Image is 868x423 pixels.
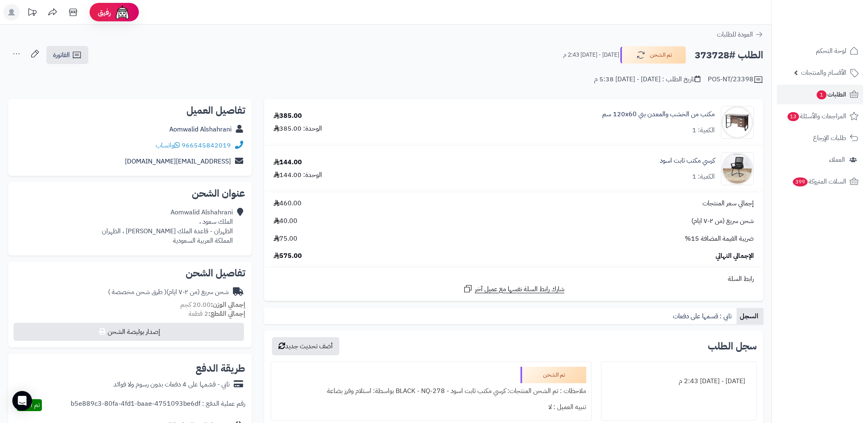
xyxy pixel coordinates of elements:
[272,337,339,355] button: أضف تحديث جديد
[274,111,302,121] div: 385.00
[182,140,231,150] a: 966545842019
[274,199,302,208] span: 460.00
[777,106,863,126] a: المراجعات والأسئلة13
[276,399,586,415] div: تنبيه العميل : لا
[12,391,32,411] div: Open Intercom Messenger
[717,30,753,39] span: العودة للطلبات
[274,158,302,167] div: 144.00
[22,4,42,23] a: تحديثات المنصة
[620,46,686,64] button: تم الشحن
[180,300,245,310] small: 20.00 كجم
[816,89,846,100] span: الطلبات
[721,106,753,139] img: 1716215394-110111010095-90x90.jpg
[777,41,863,61] a: لوحة التحكم
[15,189,245,198] h2: عنوان الشحن
[695,47,763,64] h2: الطلب #373728
[46,46,88,64] a: الفاتورة
[98,7,111,17] span: رفيق
[113,380,230,389] div: تابي - قسّمها على 4 دفعات بدون رسوم ولا فوائد
[685,234,754,244] span: ضريبة القيمة المضافة 15%
[274,234,297,244] span: 75.00
[702,199,754,208] span: إجمالي سعر المنتجات
[71,399,245,411] div: رقم عملية الدفع : b5e889c3-80fa-4fd1-baae-4751093be6df
[787,110,846,122] span: المراجعات والأسئلة
[692,172,715,182] div: الكمية: 1
[793,177,808,186] span: 399
[829,154,845,166] span: العملاء
[717,30,763,39] a: العودة للطلبات
[801,67,846,78] span: الأقسام والمنتجات
[792,176,846,187] span: السلات المتروكة
[15,106,245,115] h2: تفاصيل العميل
[196,363,245,373] h2: طريقة الدفع
[777,128,863,148] a: طلبات الإرجاع
[208,309,245,319] strong: إجمالي القطع:
[14,323,244,341] button: إصدار بوليصة الشحن
[53,50,70,60] span: الفاتورة
[777,85,863,104] a: الطلبات1
[520,367,586,383] div: تم الشحن
[274,124,322,133] div: الوحدة: 385.00
[114,4,131,21] img: ai-face.png
[606,373,751,389] div: [DATE] - [DATE] 2:43 م
[125,156,231,166] a: [EMAIL_ADDRESS][DOMAIN_NAME]
[563,51,619,59] small: [DATE] - [DATE] 2:43 م
[777,172,863,191] a: السلات المتروكة399
[274,216,297,226] span: 40.00
[594,75,700,84] div: تاريخ الطلب : [DATE] - [DATE] 5:38 م
[274,170,322,180] div: الوحدة: 144.00
[15,268,245,278] h2: تفاصيل الشحن
[602,110,715,119] a: مكتب من الخشب والمعدن بني 120x60 سم
[274,251,302,261] span: 575.00
[708,75,763,85] div: POS-NT/23398
[189,309,245,319] small: 2 قطعة
[108,287,166,297] span: ( طرق شحن مخصصة )
[463,284,564,294] a: شارك رابط السلة نفسها مع عميل آخر
[267,274,760,284] div: رابط السلة
[708,341,757,351] h3: سجل الطلب
[660,156,715,166] a: كرسي مكتب ثابت اسود
[692,126,715,135] div: الكمية: 1
[475,285,564,294] span: شارك رابط السلة نفسها مع عميل آخر
[816,45,846,57] span: لوحة التحكم
[777,150,863,170] a: العملاء
[169,124,232,134] a: Aomwalid Alshahrani
[716,251,754,261] span: الإجمالي النهائي
[691,216,754,226] span: شحن سريع (من ٢-٧ ايام)
[108,287,229,297] div: شحن سريع (من ٢-٧ ايام)
[721,152,753,185] img: 1746973940-2-90x90.jpg
[102,208,233,245] div: Aomwalid Alshahrani الملك سعود ، الظهران - قاعدة الملك [PERSON_NAME] ، الظهران المملكة العربية ال...
[156,140,180,150] a: واتساب
[670,308,737,324] a: تابي : قسمها على دفعات
[813,132,846,144] span: طلبات الإرجاع
[817,90,827,99] span: 1
[787,112,799,121] span: 13
[737,308,763,324] a: السجل
[211,300,245,310] strong: إجمالي الوزن:
[276,383,586,399] div: ملاحظات : تم الشحن المنتجات: كرسي مكتب ثابت اسود - BLACK - NQ-278 بواسطة: استلام وفرز بضاعة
